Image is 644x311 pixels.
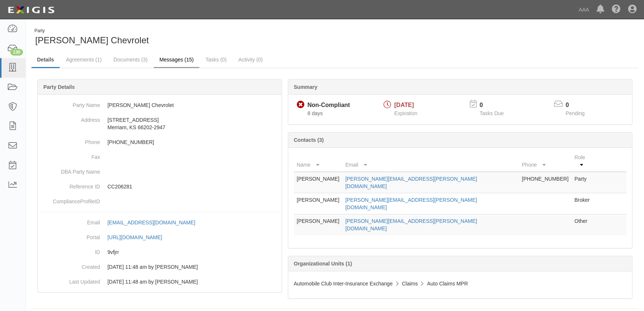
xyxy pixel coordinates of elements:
span: Automobile Club Inter-Insurance Exchange [294,281,393,287]
p: CC206281 [107,183,279,190]
dt: Email [41,215,100,226]
td: [PERSON_NAME] [294,214,342,235]
dd: [STREET_ADDRESS] Merriam, KS 66202-2947 [41,113,279,135]
th: Phone [519,151,571,172]
dt: Last Updated [41,274,100,285]
div: Party [34,28,149,34]
p: 0 [479,101,513,110]
a: [EMAIL_ADDRESS][DOMAIN_NAME] [107,220,203,225]
dt: Portal [41,230,100,241]
td: Party [571,172,597,193]
b: Contacts (3) [294,137,324,143]
a: [URL][DOMAIN_NAME] [107,234,170,240]
th: Email [342,151,519,172]
a: AAA [575,2,593,17]
b: Summary [294,84,318,90]
th: Name [294,151,342,172]
b: Organizational Units (1) [294,261,352,267]
dt: ComplianceProfileID [41,194,100,205]
a: Details [31,52,60,68]
b: Party Details [43,84,75,90]
dt: Phone [41,135,100,146]
div: [EMAIL_ADDRESS][DOMAIN_NAME] [107,219,195,226]
span: Pending [566,110,585,116]
a: Agreements (1) [60,52,107,67]
dt: Created [41,260,100,271]
dt: Fax [41,150,100,161]
i: Non-Compliant [297,101,305,109]
span: [DATE] [394,102,414,108]
span: Claims [402,281,418,287]
th: Role [571,151,597,172]
a: [PERSON_NAME][EMAIL_ADDRESS][PERSON_NAME][DOMAIN_NAME] [345,176,477,189]
td: [PERSON_NAME] [294,193,342,214]
dt: ID [41,245,100,256]
dd: 05/19/2023 11:48 am by Benjamin Tully [41,260,279,274]
td: [PERSON_NAME] [294,172,342,193]
td: Broker [571,193,597,214]
dd: [PHONE_NUMBER] [41,135,279,150]
span: Tasks Due [479,110,504,116]
div: Hendrick Chevrolet [31,28,329,47]
dd: 9vfjrr [41,245,279,260]
span: Since 09/01/2025 [308,110,323,116]
dd: [PERSON_NAME] Chevrolet [41,98,279,113]
div: 130 [10,49,23,56]
a: [PERSON_NAME][EMAIL_ADDRESS][PERSON_NAME][DOMAIN_NAME] [345,218,477,231]
span: [PERSON_NAME] Chevrolet [35,35,149,45]
span: Expiration [394,110,417,116]
a: Activity (0) [233,52,268,67]
dt: DBA Party Name [41,164,100,175]
a: Messages (15) [154,52,199,68]
dt: Address [41,113,100,124]
dt: Party Name [41,98,100,109]
a: Tasks (0) [200,52,232,67]
a: [PERSON_NAME][EMAIL_ADDRESS][PERSON_NAME][DOMAIN_NAME] [345,197,477,210]
a: Documents (3) [108,52,153,67]
span: Auto Claims MPR [427,281,468,287]
dd: 05/19/2023 11:48 am by Benjamin Tully [41,274,279,289]
img: logo-5460c22ac91f19d4615b14bd174203de0afe785f0fc80cf4dbbc73dc1793850b.png [6,3,57,17]
dt: Reference ID [41,179,100,190]
div: Non-Compliant [308,101,350,110]
p: 0 [566,101,594,110]
i: Help Center - Complianz [612,5,621,14]
td: [PHONE_NUMBER] [519,172,571,193]
td: Other [571,214,597,235]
